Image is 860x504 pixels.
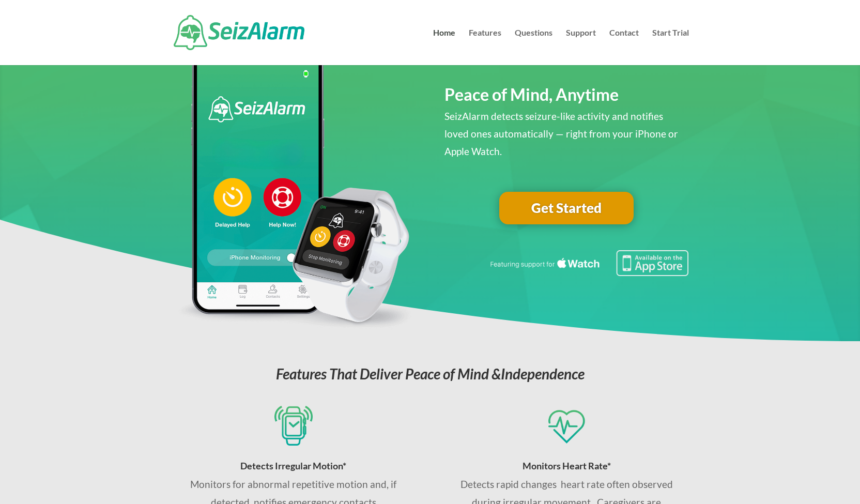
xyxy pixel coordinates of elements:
[444,110,678,157] span: SeizAlarm detects seizure-like activity and notifies loved ones automatically — right from your i...
[172,37,416,330] img: seizalarm-apple-devices
[276,365,585,383] em: Features That Deliver Peace of Mind &
[652,29,689,65] a: Start Trial
[515,29,552,65] a: Questions
[499,192,634,225] a: Get Started
[501,365,585,383] span: Independence
[488,266,689,278] a: Featuring seizure detection support for the Apple Watch
[547,406,586,446] img: Monitors for seizures using heart rate
[240,460,346,471] span: Detects Irregular Motion*
[433,29,455,65] a: Home
[488,250,689,276] img: Seizure detection available in the Apple App Store.
[609,29,639,65] a: Contact
[566,29,596,65] a: Support
[444,84,619,104] span: Peace of Mind, Anytime
[274,406,313,446] img: Detects seizures via iPhone and Apple Watch sensors
[523,460,611,471] span: Monitors Heart Rate*
[469,29,501,65] a: Features
[174,15,304,50] img: SeizAlarm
